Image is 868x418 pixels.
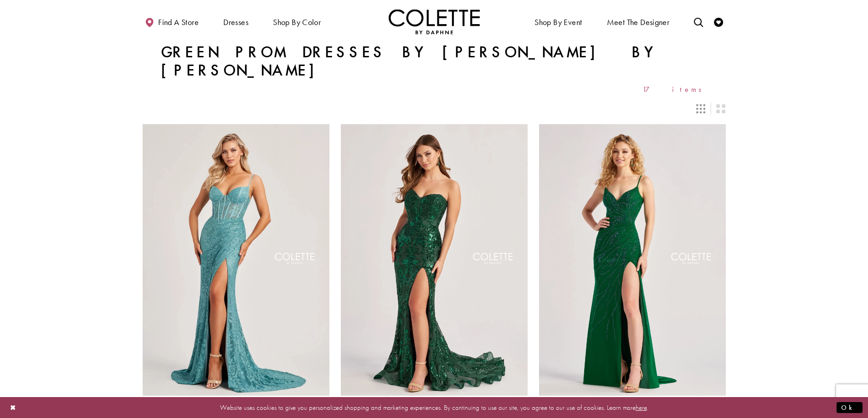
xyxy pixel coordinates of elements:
span: Switch layout to 3 columns [696,104,705,113]
span: Shop by color [273,18,321,27]
span: Shop By Event [532,9,584,34]
a: Find a store [143,9,201,34]
span: Meet the designer [607,18,670,27]
p: Website uses cookies to give you personalized shopping and marketing experiences. By continuing t... [66,401,802,413]
span: Switch layout to 2 columns [716,104,725,113]
a: Meet the designer [605,9,672,34]
button: Close Dialog [5,399,21,415]
span: Shop By Event [534,18,582,27]
a: Visit Colette by Daphne Style No. CL8440 Page [341,124,528,395]
a: Visit Colette by Daphne Style No. CL8405 Page [143,124,329,395]
button: Submit Dialog [837,402,863,413]
span: Dresses [221,9,251,34]
div: Layout Controls [137,99,731,119]
h1: Green Prom Dresses by [PERSON_NAME] by [PERSON_NAME] [161,43,708,80]
span: Dresses [223,18,248,27]
a: Check Wishlist [712,9,725,34]
span: 17 items [642,86,708,93]
a: Visit Home Page [389,9,480,34]
a: here [636,403,647,412]
span: Shop by color [271,9,323,34]
a: Visit Colette by Daphne Style No. CL8510 Page [539,124,726,395]
a: Toggle search [692,9,705,34]
span: Find a store [158,18,199,27]
img: Colette by Daphne [389,9,480,34]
